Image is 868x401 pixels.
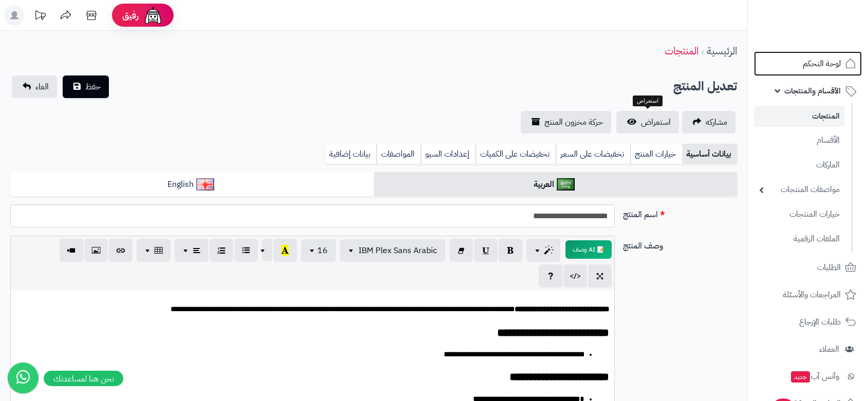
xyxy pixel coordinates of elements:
span: الغاء [35,81,49,93]
span: استعراض [641,116,671,128]
a: استعراض [616,111,679,133]
span: حركة مخزون المنتج [544,116,603,128]
a: الماركات [754,154,845,176]
span: الطلبات [817,260,841,275]
a: لوحة التحكم [754,51,862,76]
h2: تعديل المنتج [673,76,737,97]
span: طلبات الإرجاع [799,315,841,329]
a: تخفيضات على السعر [556,144,630,164]
div: استعراض [633,96,663,107]
a: خيارات المنتج [630,144,682,164]
button: IBM Plex Sans Arabic [340,239,445,262]
span: IBM Plex Sans Arabic [358,244,437,257]
label: اسم المنتج [619,204,742,221]
img: العربية [557,178,575,190]
a: العربية [374,172,738,197]
span: حفظ [85,81,101,93]
a: طلبات الإرجاع [754,310,862,334]
span: المراجعات والأسئلة [783,288,841,302]
a: الرئيسية [707,43,737,59]
span: رفيق [122,9,139,22]
a: المواصفات [376,144,421,164]
a: الملفات الرقمية [754,228,845,250]
a: مواصفات المنتجات [754,179,845,201]
span: الأقسام والمنتجات [784,84,841,98]
button: حفظ [63,75,109,98]
a: مشاركه [682,111,735,133]
a: المراجعات والأسئلة [754,282,862,307]
button: 16 [301,239,336,262]
a: المنتجات [754,106,845,127]
span: مشاركه [706,116,727,128]
span: وآتس آب [790,369,839,384]
img: English [196,178,214,190]
button: 📝 AI وصف [565,240,612,259]
span: لوحة التحكم [803,56,841,71]
span: جديد [791,371,810,383]
a: المنتجات [665,43,699,59]
label: وصف المنتج [619,236,742,252]
img: logo-2.png [798,14,858,36]
img: ai-face.png [143,5,163,26]
span: 16 [317,244,328,257]
a: الطلبات [754,255,862,280]
a: العملاء [754,337,862,361]
a: إعدادات السيو [421,144,476,164]
a: بيانات أساسية [682,144,737,164]
a: وآتس آبجديد [754,364,862,389]
span: العملاء [819,342,839,356]
a: English [10,172,374,197]
a: خيارات المنتجات [754,203,845,225]
a: تحديثات المنصة [27,5,53,28]
a: الأقسام [754,129,845,151]
a: الغاء [12,75,57,98]
a: تخفيضات على الكميات [476,144,556,164]
a: حركة مخزون المنتج [521,111,611,133]
a: بيانات إضافية [325,144,376,164]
